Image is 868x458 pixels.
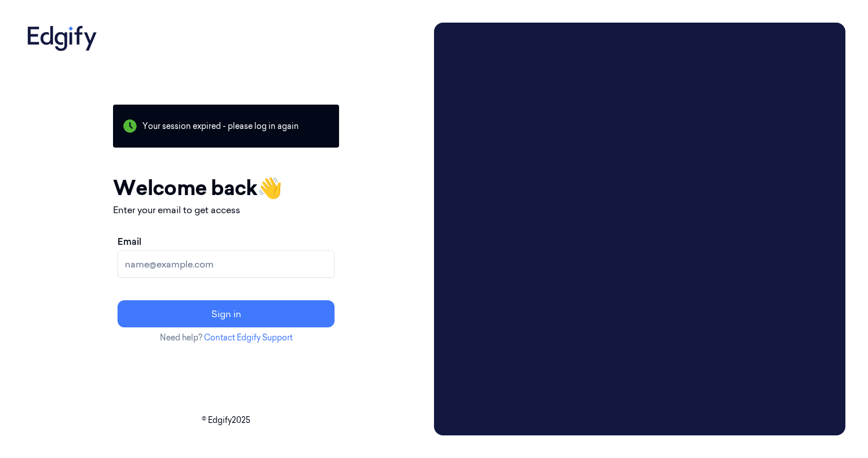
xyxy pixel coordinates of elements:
p: © Edgify 2025 [23,414,429,426]
button: Sign in [118,300,335,327]
div: Your session expired - please log in again [113,105,339,148]
p: Enter your email to get access [113,203,339,217]
h1: Welcome back 👋 [113,172,339,203]
input: name@example.com [118,250,335,278]
label: Email [118,235,141,248]
a: Contact Edgify Support [204,332,293,343]
p: Need help? [113,332,339,344]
